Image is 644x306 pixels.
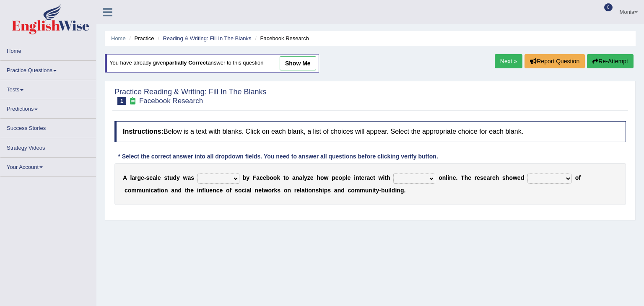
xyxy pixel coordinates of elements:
b: u [385,187,389,194]
b: m [137,187,142,194]
b: d [341,187,345,194]
div: * Select the correct answer into all dropdown fields. You need to answer all questions before cli... [114,153,441,161]
b: i [197,187,199,194]
b: g [138,174,141,181]
small: Facebook Research [139,97,203,105]
b: i [447,174,449,181]
b: n [255,187,259,194]
small: Exam occurring question [128,97,137,105]
b: n [442,174,446,181]
b: a [132,174,135,181]
b: c [370,174,373,181]
b: o [509,174,513,181]
div: You have already given answer to this question [105,54,319,73]
a: Strategy Videos [0,138,96,155]
b: b [243,174,247,181]
b: t [262,187,264,194]
b: o [439,174,442,181]
span: 0 [604,3,613,11]
b: b [266,174,270,181]
b: h [387,174,390,181]
a: Home [0,41,96,58]
b: l [446,174,447,181]
b: e [158,174,161,181]
b: e [483,174,487,181]
b: s [502,174,506,181]
b: - [144,174,146,181]
button: Report Question [525,54,585,68]
b: p [332,174,335,181]
b: l [390,187,392,194]
b: o [270,174,273,181]
b: h [496,174,499,181]
b: h [465,174,468,181]
b: r [135,174,137,181]
b: e [468,174,471,181]
b: u [206,187,210,194]
b: a [487,174,490,181]
b: t [373,174,375,181]
b: i [372,187,374,194]
b: i [245,187,247,194]
a: show me [280,56,316,70]
b: i [383,174,384,181]
b: n [296,174,299,181]
b: c [348,187,351,194]
b: w [183,174,188,181]
b: e [190,187,194,194]
b: e [477,174,480,181]
b: i [322,187,324,194]
b: s [480,174,483,181]
b: o [286,174,289,181]
b: o [320,174,324,181]
b: w [324,174,329,181]
b: c [241,187,245,194]
b: d [392,187,395,194]
b: y [177,174,180,181]
b: s [327,187,331,194]
b: s [191,174,194,181]
button: Re-Attempt [587,54,634,68]
b: o [268,187,272,194]
b: c [151,187,154,194]
b: o [575,174,579,181]
b: a [367,174,370,181]
b: e [263,174,266,181]
b: e [296,187,300,194]
b: n [449,174,453,181]
b: o [238,187,242,194]
b: n [356,174,359,181]
b: u [365,187,369,194]
b: e [141,174,144,181]
b: f [579,174,581,181]
b: c [260,174,263,181]
b: t [384,174,387,181]
a: Next » [495,54,522,68]
b: f [230,187,232,194]
b: k [277,174,280,181]
b: a [153,174,156,181]
b: e [517,174,521,181]
b: a [187,174,191,181]
b: z [307,174,310,181]
b: k [274,187,278,194]
a: Practice Questions [0,61,96,77]
b: a [256,174,260,181]
b: d [521,174,525,181]
b: n [397,187,400,194]
b: e [258,187,262,194]
b: o [128,187,132,194]
b: F [253,174,257,181]
b: t [359,174,361,181]
b: . [404,187,405,194]
b: l [346,174,348,181]
b: . [456,174,457,181]
b: p [342,174,346,181]
b: o [339,174,343,181]
b: o [161,187,164,194]
b: l [302,174,304,181]
b: y [246,174,249,181]
b: partially correct [166,60,208,66]
b: r [364,174,366,181]
h4: Below is a text with blanks. Click on each blank, a list of choices will appear. Select the appro... [114,121,626,142]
